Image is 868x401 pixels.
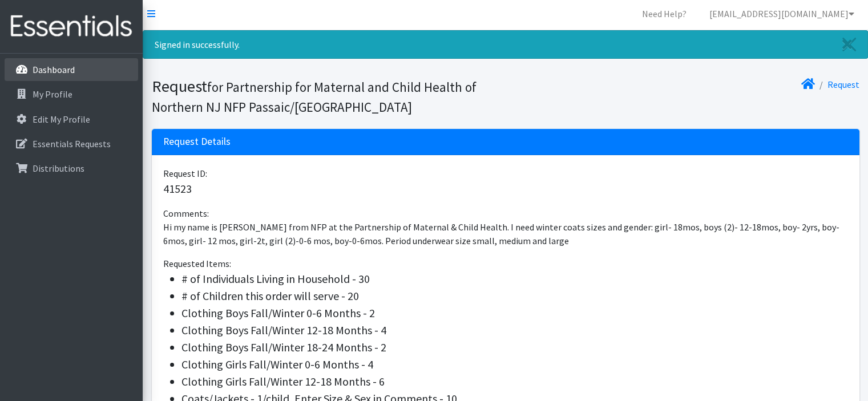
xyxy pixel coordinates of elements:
a: [EMAIL_ADDRESS][DOMAIN_NAME] [700,2,863,25]
p: Edit My Profile [33,114,90,125]
li: Clothing Boys Fall/Winter 12-18 Months - 4 [181,322,848,339]
li: Clothing Girls Fall/Winter 0-6 Months - 4 [181,356,848,373]
li: Clothing Girls Fall/Winter 12-18 Months - 6 [181,373,848,390]
p: Distributions [33,163,84,174]
a: Request [827,79,859,90]
p: Essentials Requests [33,138,111,149]
img: HumanEssentials [5,7,138,46]
a: Essentials Requests [5,132,138,155]
li: Clothing Boys Fall/Winter 18-24 Months - 2 [181,339,848,356]
p: My Profile [33,88,72,100]
a: Need Help? [633,2,696,25]
a: Distributions [5,157,138,180]
p: Dashboard [33,64,75,75]
li: # of Individuals Living in Household - 30 [181,270,848,287]
li: Clothing Boys Fall/Winter 0-6 Months - 2 [181,305,848,322]
small: for Partnership for Maternal and Child Health of Northern NJ NFP Passaic/[GEOGRAPHIC_DATA] [152,79,477,115]
a: My Profile [5,83,138,106]
li: # of Children this order will serve - 20 [181,287,848,305]
p: 41523 [163,180,848,197]
a: Edit My Profile [5,108,138,131]
h1: Request [152,76,502,116]
div: Signed in successfully. [143,30,868,59]
a: Close [831,31,867,58]
span: Comments: [163,208,209,219]
a: Dashboard [5,58,138,81]
span: Requested Items: [163,258,231,269]
span: Request ID: [163,168,207,179]
p: Hi my name is [PERSON_NAME] from NFP at the Partnership of Maternal & Child Health. I need winter... [163,220,848,248]
h3: Request Details [163,136,231,148]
